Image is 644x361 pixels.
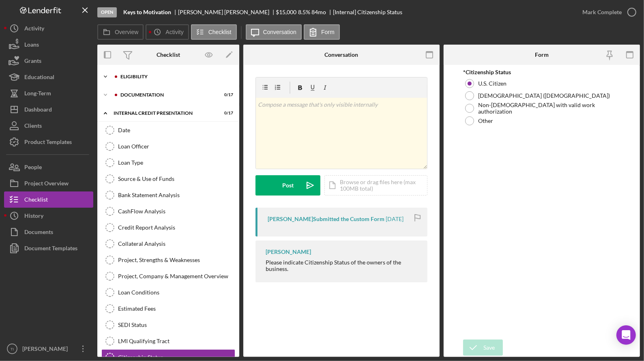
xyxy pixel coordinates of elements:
div: Form [535,52,549,58]
div: Estimated Fees [118,305,235,312]
label: Non-[DEMOGRAPHIC_DATA] with valid work authorization [478,102,618,115]
text: TI [11,347,14,351]
a: Project, Company & Management Overview [101,268,235,284]
div: Activity [24,20,44,39]
button: Documents [4,224,93,240]
div: 8.5 % [298,9,310,15]
div: Conversation [324,52,358,58]
label: Conversation [263,29,297,35]
a: Date [101,122,235,138]
div: Checklist [24,191,48,210]
a: CashFlow Analysis [101,203,235,219]
a: Project, Strengths & Weaknesses [101,252,235,268]
div: 0 / 17 [219,111,233,116]
div: Open [97,7,117,17]
button: Activity [4,20,93,37]
label: Overview [115,29,138,35]
label: Activity [165,29,183,35]
label: [DEMOGRAPHIC_DATA] ([DEMOGRAPHIC_DATA]) [478,92,610,99]
div: Long-Term [24,85,51,103]
button: Mark Complete [574,4,640,20]
a: Loan Officer [101,138,235,155]
div: SEDI Status [118,322,235,328]
div: CashFlow Analysis [118,208,235,215]
div: Eligibility [120,74,229,79]
button: Long-Term [4,85,93,101]
div: Collateral Analysis [118,241,235,247]
div: Project Overview [24,175,69,193]
button: Checklist [4,191,93,208]
div: [Internal] Citizenship Status [333,9,402,15]
label: Other [478,118,493,124]
div: Credit Report Analysis [118,224,235,231]
a: Loan Type [101,155,235,171]
button: Clients [4,118,93,134]
div: [PERSON_NAME] Submitted the Custom Form [268,216,384,222]
div: [PERSON_NAME] [266,249,311,255]
button: Checklist [191,24,237,40]
div: Documents [24,224,53,242]
div: Loans [24,37,39,55]
button: Loans [4,37,93,53]
div: Educational [24,69,54,87]
button: People [4,159,93,175]
div: Project, Company & Management Overview [118,273,235,279]
div: Citizenship Status [118,354,235,361]
button: TI[PERSON_NAME] [4,341,93,357]
a: Credit Report Analysis [101,219,235,236]
label: U.S. Citizen [478,80,507,87]
div: Internal Credit Presentation [114,111,213,116]
div: Save [483,340,495,356]
div: Open Intercom Messenger [616,325,636,345]
div: Source & Use of Funds [118,176,235,182]
a: Source & Use of Funds [101,171,235,187]
div: [PERSON_NAME] [PERSON_NAME] [178,9,276,15]
label: Checklist [208,29,232,35]
div: Date [118,127,235,133]
div: Dashboard [24,101,52,120]
div: Mark Complete [582,4,622,20]
button: Dashboard [4,101,93,118]
b: Keys to Motivation [123,9,171,15]
div: Product Templates [24,134,72,152]
a: Bank Statement Analysis [101,187,235,203]
a: Loan Conditions [101,284,235,301]
div: Document Templates [24,240,77,258]
button: Grants [4,53,93,69]
button: Save [463,340,503,356]
div: Grants [24,53,41,71]
a: Collateral Analysis [101,236,235,252]
button: Product Templates [4,134,93,150]
time: 2025-09-04 10:42 [386,216,404,222]
button: Overview [97,24,144,40]
a: SEDI Status [101,317,235,333]
a: Estimated Fees [101,301,235,317]
a: Document Templates [4,240,93,256]
button: Educational [4,69,93,85]
a: LMI Qualifying Tract [101,333,235,349]
button: Project Overview [4,175,93,191]
div: Bank Statement Analysis [118,192,235,198]
div: [PERSON_NAME] [20,341,73,359]
button: Activity [146,24,189,40]
div: documentation [120,92,213,97]
button: Form [304,24,340,40]
div: Loan Conditions [118,289,235,296]
span: $15,000 [276,9,297,15]
button: History [4,208,93,224]
div: Checklist [157,52,180,58]
button: Post [255,175,320,196]
div: LMI Qualifying Tract [118,338,235,344]
div: Please indicate Citizenship Status of the owners of the business. [266,259,419,272]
